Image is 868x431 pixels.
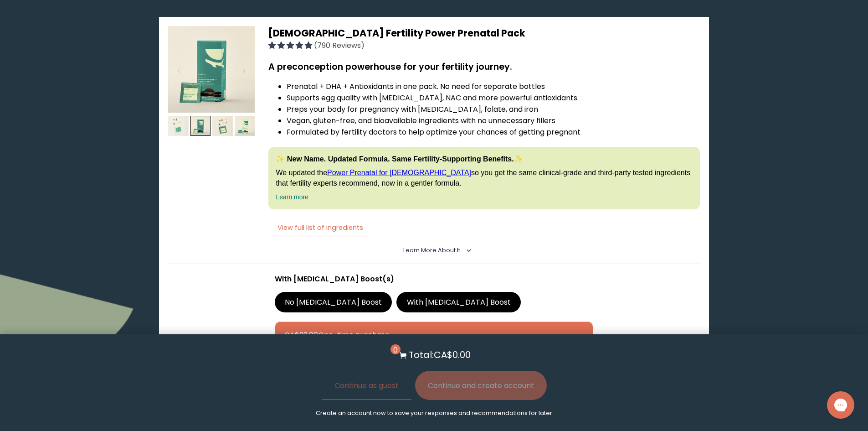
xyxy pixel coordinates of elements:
[275,273,594,285] p: With [MEDICAL_DATA] Boost(s)
[287,126,699,138] li: Formulated by fertility doctors to help optimize your chances of getting pregnant
[190,116,211,136] img: thumbnail image
[822,388,859,422] iframe: Gorgias live chat messenger
[463,248,471,253] i: <
[268,26,525,40] span: [DEMOGRAPHIC_DATA] Fertility Power Prenatal Pack
[287,104,699,115] li: Preps your body for pregnancy with [MEDICAL_DATA], folate, and iron
[276,168,692,188] p: We updated the so you get the same clinical-grade and third-party tested ingredients that fertili...
[287,115,699,126] li: Vegan, gluten-free, and bioavailable ingredients with no unnecessary fillers
[275,292,392,312] label: No [MEDICAL_DATA] Boost
[322,371,411,400] button: Continue as guest
[390,344,401,354] span: 0
[235,116,255,136] img: thumbnail image
[327,169,471,177] a: Power Prenatal for [DEMOGRAPHIC_DATA]
[287,92,699,104] li: Supports egg quality with [MEDICAL_DATA], NAC and more powerful antioxidants
[268,218,372,237] button: View full list of ingredients
[415,371,547,400] button: Continue and create account
[268,61,512,73] strong: A preconception powerhouse for your fertility journey.
[276,155,523,163] strong: ✨ New Name. Updated Formula. Same Fertility-Supporting Benefits.✨
[316,409,552,417] p: Create an account now to save your responses and recommendations for later
[287,81,699,92] li: Prenatal + DHA + Antioxidants in one pack. No need for separate bottles
[168,116,189,136] img: thumbnail image
[168,26,255,113] img: thumbnail image
[403,246,460,254] span: Learn More About it
[409,348,471,362] p: Total: CA$0.00
[212,116,233,136] img: thumbnail image
[314,40,365,51] span: (790 Reviews)
[396,292,521,312] label: With [MEDICAL_DATA] Boost
[276,193,308,201] a: Learn more
[403,246,465,254] summary: Learn More About it <
[268,40,314,51] span: 4.95 stars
